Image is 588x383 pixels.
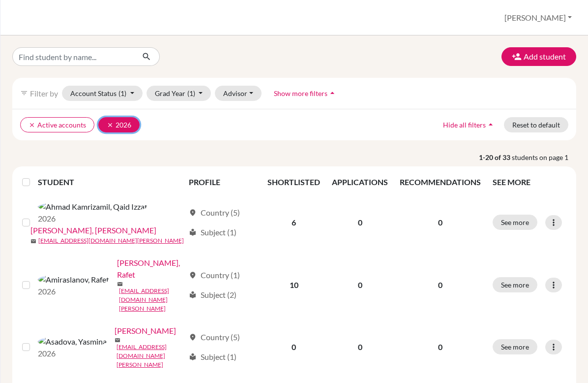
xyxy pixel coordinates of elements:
[394,170,487,194] th: RECOMMENDATIONS
[38,201,147,213] img: Ahmad Kamrizamil, Qaid Izzat
[189,271,197,279] span: location_on
[500,8,576,27] button: [PERSON_NAME]
[38,274,109,286] img: Amiraslanov, Rafet
[115,337,120,343] span: mail
[38,213,147,224] p: 2026
[493,277,537,292] button: See more
[147,86,211,101] button: Grad Year(1)
[479,152,512,162] strong: 1-20 of 33
[262,194,326,251] td: 6
[38,348,107,359] p: 2026
[183,170,262,194] th: PROFILE
[38,336,107,348] img: Asadova, Yasmina
[487,170,572,194] th: SEE MORE
[443,121,486,129] span: Hide all filters
[327,88,337,98] i: arrow_drop_up
[400,217,481,228] p: 0
[493,215,537,230] button: See more
[189,209,197,217] span: location_on
[189,269,240,281] div: Country (1)
[38,286,109,297] p: 2026
[189,291,197,299] span: local_library
[187,89,195,97] span: (1)
[265,86,346,101] button: Show more filtersarrow_drop_up
[117,343,184,369] a: [EMAIL_ADDRESS][DOMAIN_NAME][PERSON_NAME]
[189,207,240,219] div: Country (5)
[274,89,327,97] span: Show more filters
[215,86,262,101] button: Advisor
[189,331,240,343] div: Country (5)
[115,325,176,337] a: [PERSON_NAME]
[262,170,326,194] th: SHORTLISTED
[117,257,184,281] a: [PERSON_NAME], Rafet
[189,226,236,238] div: Subject (1)
[12,47,134,66] input: Find student by name...
[262,319,326,375] td: 0
[20,89,28,97] i: filter_list
[400,279,481,291] p: 0
[189,333,197,341] span: location_on
[504,117,568,132] button: Reset to default
[189,289,236,301] div: Subject (2)
[501,47,576,66] button: Add student
[118,89,126,97] span: (1)
[98,117,140,132] button: clear2026
[117,281,123,287] span: mail
[189,353,197,361] span: local_library
[262,251,326,319] td: 10
[435,117,504,132] button: Hide all filtersarrow_drop_up
[326,194,394,251] td: 0
[29,122,35,128] i: clear
[486,120,496,129] i: arrow_drop_up
[30,238,36,244] span: mail
[119,287,184,313] a: [EMAIL_ADDRESS][DOMAIN_NAME][PERSON_NAME]
[493,339,537,354] button: See more
[326,170,394,194] th: APPLICATIONS
[189,228,197,236] span: local_library
[512,152,576,162] span: students on page 1
[326,251,394,319] td: 0
[62,86,143,101] button: Account Status(1)
[20,117,94,132] button: clearActive accounts
[38,236,184,245] a: [EMAIL_ADDRESS][DOMAIN_NAME][PERSON_NAME]
[107,122,114,128] i: clear
[30,89,58,98] span: Filter by
[30,224,156,236] a: [PERSON_NAME], [PERSON_NAME]
[38,170,183,194] th: STUDENT
[400,341,481,353] p: 0
[189,351,236,363] div: Subject (1)
[326,319,394,375] td: 0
